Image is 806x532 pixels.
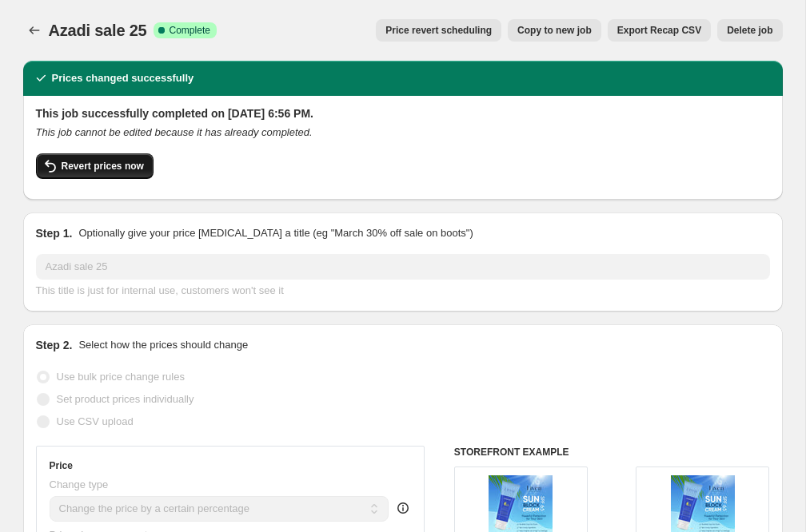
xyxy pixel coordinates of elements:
[23,19,46,42] button: Price change jobs
[454,446,770,459] h6: STOREFRONT EXAMPLE
[36,126,313,138] i: This job cannot be edited because it has already completed.
[617,24,701,37] span: Export Recap CSV
[36,153,154,179] button: Revert prices now
[717,19,782,42] button: Delete job
[36,254,770,280] input: 30% off holiday sale
[57,371,185,383] span: Use bulk price change rules
[727,24,772,37] span: Delete job
[52,70,194,86] h2: Prices changed successfully
[376,19,501,42] button: Price revert scheduling
[57,415,134,427] span: Use CSV upload
[508,19,601,42] button: Copy to new job
[36,337,73,353] h2: Step 2.
[608,19,711,42] button: Export Recap CSV
[36,225,73,241] h2: Step 1.
[385,24,492,37] span: Price revert scheduling
[50,478,109,490] span: Change type
[36,284,284,296] span: This title is just for internal use, customers won't see it
[62,160,144,173] span: Revert prices now
[78,225,473,241] p: Optionally give your price [MEDICAL_DATA] a title (eg "March 30% off sale on boots")
[395,500,411,516] div: help
[57,393,194,405] span: Set product prices individually
[517,24,592,37] span: Copy to new job
[78,337,248,353] p: Select how the prices should change
[50,459,73,472] h3: Price
[49,22,147,39] span: Azadi sale 25
[170,24,210,37] span: Complete
[36,105,770,121] h2: This job successfully completed on [DATE] 6:56 PM.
